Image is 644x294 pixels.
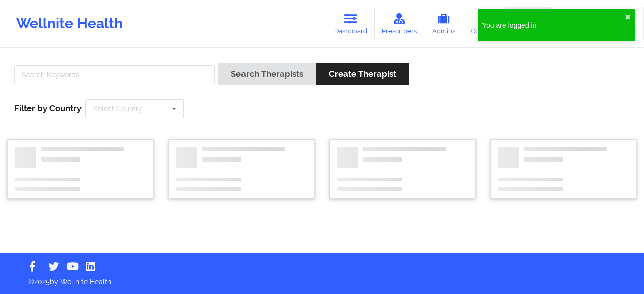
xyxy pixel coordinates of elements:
[316,63,409,85] button: Create Therapist
[424,7,463,40] a: Admins
[218,63,316,85] button: Search Therapists
[327,7,375,40] a: Dashboard
[14,103,82,113] span: Filter by Country
[375,7,425,40] a: Prescribers
[21,270,623,287] p: © 2025 by Wellnite Health
[625,13,631,21] button: close
[93,105,142,112] div: Select Country
[463,7,505,40] a: Coaches
[14,65,215,84] input: Search Keywords
[482,20,625,30] div: You are logged in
